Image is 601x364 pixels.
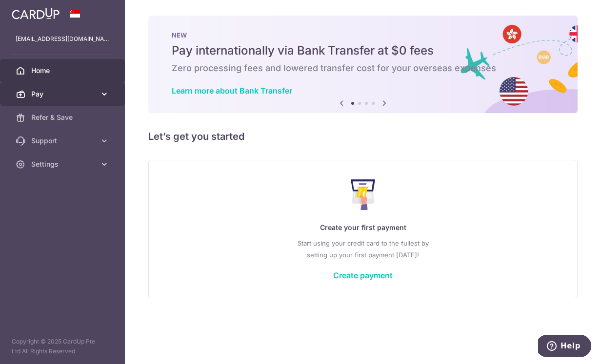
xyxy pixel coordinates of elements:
[538,335,591,359] iframe: Opens a widget where you can find more information
[31,113,96,122] span: Refer & Save
[168,222,558,233] p: Create your first payment
[22,7,42,16] span: Help
[31,66,96,76] span: Home
[351,179,376,210] img: Make Payment
[31,89,96,99] span: Pay
[172,31,554,39] p: NEW
[12,8,60,19] img: CardUp
[172,43,554,58] h5: Pay internationally via Bank Transfer at $0 fees
[148,129,578,144] h5: Let’s get you started
[172,86,292,96] a: Learn more about Bank Transfer
[16,34,109,44] p: [EMAIL_ADDRESS][DOMAIN_NAME]
[333,270,393,280] a: Create payment
[148,16,578,113] img: Bank transfer banner
[31,136,96,146] span: Support
[31,159,96,169] span: Settings
[172,62,554,74] h6: Zero processing fees and lowered transfer cost for your overseas expenses
[168,237,558,261] p: Start using your credit card to the fullest by setting up your first payment [DATE]!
